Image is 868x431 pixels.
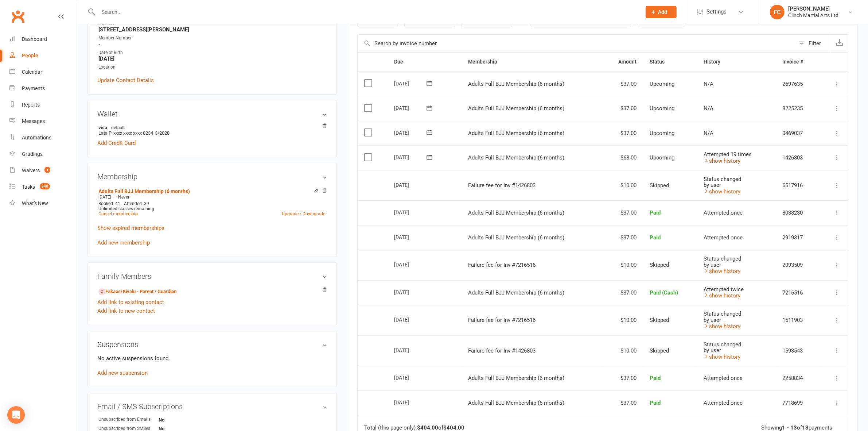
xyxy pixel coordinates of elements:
a: Add new suspension [97,370,148,376]
span: Attempted once [704,375,743,381]
h3: Membership [97,173,327,181]
td: 1593543 [776,335,820,366]
div: Clinch Martial Arts Ltd [788,12,838,19]
a: Tasks 340 [9,179,77,195]
span: [DATE] [98,195,111,200]
a: Payments [9,80,77,97]
span: 1 [44,167,50,173]
span: Unlimited classes remaining [98,206,154,211]
a: show history [704,188,740,195]
strong: No [159,417,201,423]
a: show history [704,158,740,164]
span: Adults Full BJJ Membership (6 months) [468,81,565,87]
p: No active suspensions found. [97,354,327,363]
span: Adults Full BJJ Membership (6 months) [468,400,565,406]
div: Messages [22,118,45,124]
div: [DATE] [394,286,428,298]
strong: - [98,41,327,47]
span: Adults Full BJJ Membership (6 months) [468,209,565,216]
button: Add [646,6,677,18]
strong: [STREET_ADDRESS][PERSON_NAME] [98,26,327,33]
span: Failure fee for Inv #1426803 [468,182,536,189]
div: [DATE] [394,207,428,218]
td: 1426803 [776,145,820,170]
a: Add link to new contact [97,307,155,315]
a: Clubworx [9,7,27,26]
div: [DATE] [394,179,428,191]
div: [DATE] [394,102,428,113]
span: Add [658,9,667,15]
span: Adults Full BJJ Membership (6 months) [468,375,565,381]
input: Search by invoice number [358,35,795,52]
div: [DATE] [394,231,428,243]
div: Showing of payments [761,425,832,431]
a: People [9,47,77,64]
td: 1511903 [776,305,820,335]
li: Lata P [97,123,327,137]
span: Status changed by user [704,311,741,323]
div: — [97,194,327,200]
span: Attempted once [704,209,743,216]
th: Membership [462,53,603,71]
span: Skipped [650,317,669,323]
div: Automations [22,135,51,141]
td: 0469037 [776,121,820,146]
td: $37.00 [603,280,643,305]
div: Payments [22,85,45,91]
td: 7216516 [776,280,820,305]
th: Amount [603,53,643,71]
a: Adults Full BJJ Membership (6 months) [98,188,190,194]
div: Calendar [22,69,42,75]
span: Adults Full BJJ Membership (6 months) [468,154,565,161]
span: Upcoming [650,81,675,87]
a: Dashboard [9,31,77,47]
span: Status changed by user [704,255,741,268]
td: $37.00 [603,121,643,146]
span: Adults Full BJJ Membership (6 months) [468,105,565,112]
td: $37.00 [603,96,643,121]
a: Calendar [9,64,77,80]
a: Cancel membership [98,211,138,216]
td: $37.00 [603,200,643,225]
span: Paid [650,209,661,216]
div: Waivers [22,168,40,173]
a: Add new membership [97,239,150,246]
div: [DATE] [394,372,428,383]
td: $68.00 [603,145,643,170]
a: Add Credit Card [97,139,136,147]
strong: $404.00 [417,424,438,431]
span: Failure fee for Inv #7216516 [468,262,536,268]
span: Skipped [650,262,669,268]
span: Adults Full BJJ Membership (6 months) [468,234,565,241]
span: Paid [650,375,661,381]
div: [DATE] [394,314,428,325]
div: [DATE] [394,397,428,408]
span: Attempted once [704,400,743,406]
td: 8225235 [776,96,820,121]
td: 2258834 [776,366,820,390]
a: Gradings [9,146,77,162]
td: 2697635 [776,72,820,96]
span: Skipped [650,347,669,354]
span: Never [118,195,129,200]
div: Total (this page only): of [364,425,464,431]
span: Paid [650,400,661,406]
div: [DATE] [394,259,428,270]
span: 340 [40,183,50,189]
div: Location [98,64,327,71]
td: $37.00 [603,366,643,390]
td: 8038230 [776,200,820,225]
strong: [DATE] [98,55,327,62]
a: Add link to existing contact [97,298,164,307]
span: xxxx xxxx xxxx 8234 [113,130,153,136]
strong: 13 [802,424,809,431]
div: Gradings [22,151,43,157]
td: $37.00 [603,390,643,415]
strong: 1 - 13 [782,424,797,431]
td: 6517916 [776,170,820,201]
span: Adults Full BJJ Membership (6 months) [468,130,565,136]
a: show history [704,354,740,360]
a: Fakaosi Kivalu - Parent / Guardian [98,288,176,296]
span: Attempted 19 times [704,151,752,158]
div: Dashboard [22,36,47,42]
